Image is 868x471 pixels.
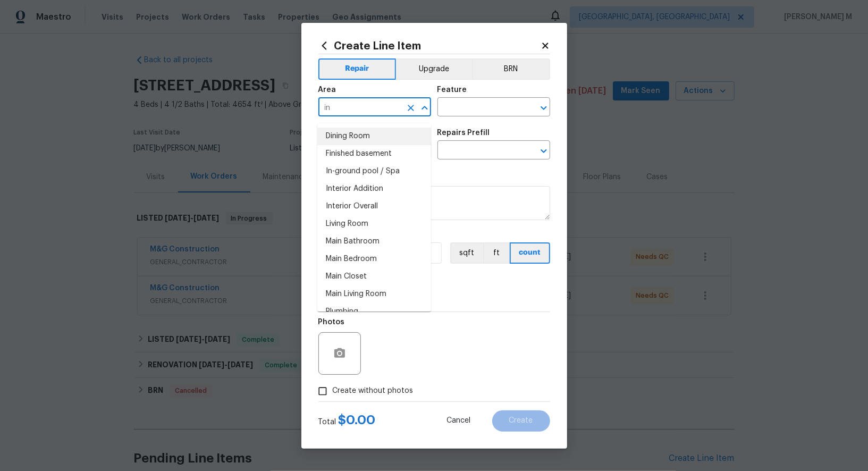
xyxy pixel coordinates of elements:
button: sqft [450,242,483,264]
div: Total [318,415,376,427]
button: Create [492,410,550,432]
li: Living Room [317,215,431,233]
span: Cancel [447,417,471,425]
button: Open [536,144,551,158]
li: Main Bathroom [317,233,431,250]
li: Dining Room [317,128,431,145]
h5: Area [318,86,336,94]
button: ft [483,242,510,264]
li: Interior Addition [317,180,431,198]
li: In-ground pool / Spa [317,163,431,180]
button: Close [417,100,432,115]
h5: Feature [437,86,467,94]
li: Plumbing [317,303,431,321]
button: Upgrade [396,58,472,80]
button: Clear [403,100,418,115]
li: Interior Overall [317,198,431,215]
h5: Repairs Prefill [437,129,490,137]
button: count [510,242,550,264]
span: Create [509,417,533,425]
li: Main Closet [317,268,431,285]
li: Main Living Room [317,285,431,303]
button: BRN [472,58,550,80]
button: Open [536,100,551,115]
button: Cancel [430,410,488,432]
button: Repair [318,58,397,80]
li: Main Bedroom [317,250,431,268]
li: Finished basement [317,145,431,163]
h2: Create Line Item [318,40,541,52]
h5: Photos [318,318,345,326]
span: Create without photos [333,385,414,397]
span: $ 0.00 [339,414,376,426]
